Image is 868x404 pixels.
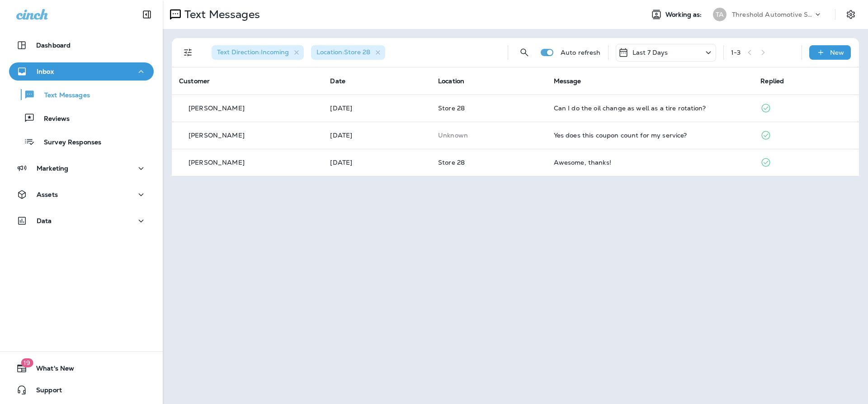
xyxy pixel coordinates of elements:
p: New [830,49,844,56]
span: Replied [760,77,784,85]
p: Dashboard [36,42,71,49]
p: [PERSON_NAME] [189,132,245,139]
p: This customer does not have a last location and the phone number they messaged is not assigned to... [438,132,539,139]
span: Location [438,77,464,85]
button: Survey Responses [9,132,154,151]
button: Support [9,381,154,399]
p: Survey Responses [35,138,101,147]
p: Auto refresh [561,49,601,56]
button: Dashboard [9,36,154,54]
button: Collapse Sidebar [134,5,160,24]
p: Data [37,217,52,224]
p: Last 7 Days [632,49,668,56]
span: Support [27,386,62,397]
span: Store 28 [438,158,465,166]
p: Aug 4, 2025 03:43 PM [330,159,424,166]
button: Data [9,212,154,230]
div: Yes does this coupon count for my service? [554,132,746,139]
button: Marketing [9,159,154,177]
p: [PERSON_NAME] [189,105,245,112]
p: Aug 4, 2025 03:54 PM [330,132,424,139]
p: Reviews [35,115,70,124]
p: Text Messages [35,91,90,100]
div: Awesome, thanks! [554,159,746,166]
button: Settings [843,6,859,23]
span: Working as: [665,11,704,19]
p: Inbox [37,68,54,75]
button: 19What's New [9,359,154,377]
span: Store 28 [438,104,465,112]
p: Marketing [37,165,68,172]
span: Message [554,77,581,85]
div: 1 - 3 [731,49,741,56]
span: Customer [179,77,210,85]
span: 19 [21,358,33,367]
span: Text Direction : Incoming [217,48,289,56]
span: Date [330,77,345,85]
button: Filters [179,43,197,62]
div: Location:Store 28 [311,45,385,60]
span: Location : Store 28 [316,48,370,56]
p: Threshold Automotive Service dba Grease Monkey [732,11,813,18]
button: Search Messages [515,43,533,62]
button: Text Messages [9,85,154,104]
p: Aug 5, 2025 03:39 PM [330,105,424,112]
div: Text Direction:Incoming [212,45,304,60]
button: Reviews [9,109,154,128]
span: What's New [27,365,74,375]
div: Can I do the oil change as well as a tire rotation? [554,105,746,112]
p: Text Messages [181,8,260,21]
p: [PERSON_NAME] [189,159,245,166]
div: TA [713,8,726,21]
button: Inbox [9,62,154,81]
button: Assets [9,185,154,204]
p: Assets [37,191,58,198]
